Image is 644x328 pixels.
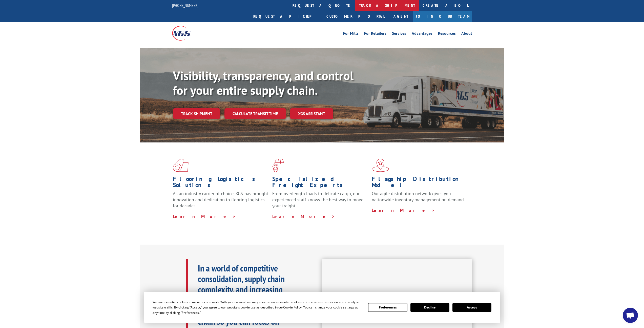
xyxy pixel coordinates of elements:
[412,31,432,37] a: Advantages
[410,303,449,312] button: Decline
[372,159,389,172] img: xgs-icon-flagship-distribution-model-red
[388,11,413,22] a: Agent
[283,305,302,309] span: Cookie Policy
[372,207,435,213] a: Learn More >
[392,31,406,37] a: Services
[413,11,472,22] a: Join Our Team
[173,176,268,191] h1: Flooring Logistics Solutions
[173,108,220,119] a: Track shipment
[173,159,189,172] img: xgs-icon-total-supply-chain-intelligence-red
[272,191,368,213] p: From overlength loads to delicate cargo, our experienced staff knows the best way to move your fr...
[272,176,368,191] h1: Specialized Freight Experts
[272,213,335,219] a: Learn More >
[364,31,386,37] a: For Retailers
[172,3,198,8] a: [PHONE_NUMBER]
[144,292,500,323] div: Cookie Consent Prompt
[372,176,467,191] h1: Flagship Distribution Model
[173,68,354,98] b: Visibility, transparency, and control for your entire supply chain.
[272,159,284,172] img: xgs-icon-focused-on-flooring-red
[182,311,199,315] span: Preferences
[173,213,236,219] a: Learn More >
[343,31,359,37] a: For Mills
[250,11,323,22] a: Request a pickup
[438,31,456,37] a: Resources
[173,191,268,209] span: As an industry carrier of choice, XGS has brought innovation and dedication to flooring logistics...
[153,299,362,315] div: We use essential cookies to make our site work. With your consent, we may also use non-essential ...
[368,303,407,312] button: Preferences
[461,31,472,37] a: About
[290,108,333,119] a: XGS ASSISTANT
[224,108,286,119] a: Calculate transit time
[452,303,491,312] button: Accept
[372,191,465,203] span: Our agile distribution network gives you nationwide inventory management on demand.
[623,308,638,323] div: Open chat
[323,11,388,22] a: Customer Portal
